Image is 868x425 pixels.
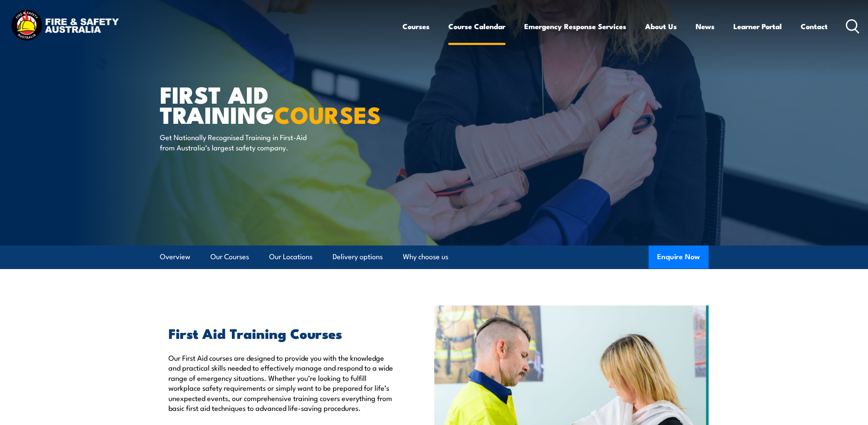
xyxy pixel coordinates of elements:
a: Our Courses [210,245,249,268]
a: Courses [402,15,429,38]
strong: COURSES [274,96,381,132]
a: Learner Portal [733,15,782,38]
p: Get Nationally Recognised Training in First-Aid from Australia’s largest safety company. [160,132,316,152]
h2: First Aid Training Courses [168,327,395,339]
a: Our Locations [269,245,312,268]
a: Course Calendar [448,15,505,38]
a: Why choose us [403,245,448,268]
a: News [696,15,715,38]
a: Emergency Response Services [524,15,626,38]
h1: First Aid Training [160,84,372,124]
a: Contact [801,15,828,38]
p: Our First Aid courses are designed to provide you with the knowledge and practical skills needed ... [168,353,395,413]
a: About Us [645,15,677,38]
button: Enquire Now [649,245,709,269]
a: Delivery options [333,245,383,268]
a: Overview [160,245,190,268]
